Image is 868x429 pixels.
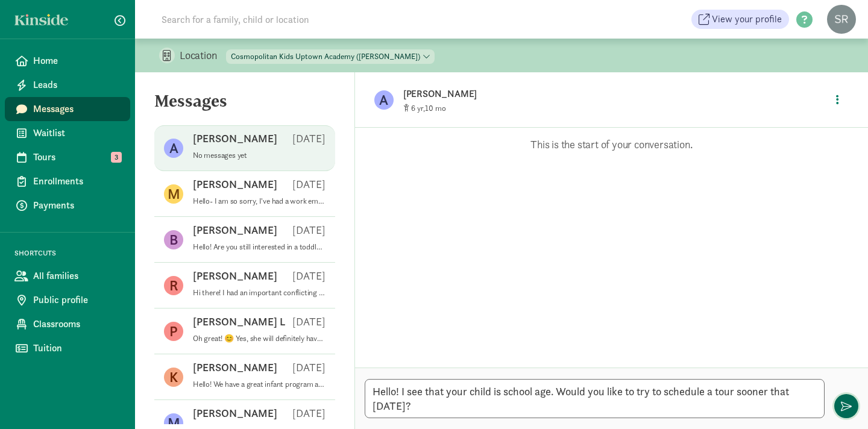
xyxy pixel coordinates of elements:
[193,334,325,343] p: Oh great! 😊 Yes, she will definitely have a spot in our young Waddler Room and we will see you on...
[164,368,183,387] figure: K
[5,73,130,97] a: Leads
[193,196,325,206] p: Hello- I am so sorry, I've had a work emergency come up for [DATE]. Our school bus driver for the...
[712,12,782,27] span: View your profile
[33,293,121,307] span: Public profile
[33,317,121,331] span: Classrooms
[193,360,277,375] p: [PERSON_NAME]
[33,269,121,283] span: All families
[292,269,325,283] p: [DATE]
[180,48,226,63] p: Location
[292,406,325,421] p: [DATE]
[33,198,121,213] span: Payments
[193,242,325,252] p: Hello! Are you still interested in a toddler spot at our center?
[292,360,325,375] p: [DATE]
[164,322,183,341] figure: P
[193,131,277,146] p: [PERSON_NAME]
[425,103,446,113] span: 10
[193,177,277,192] p: [PERSON_NAME]
[154,7,492,31] input: Search for a family, child or location
[193,380,325,389] p: Hello! We have a great infant program at both locations and should have openings in [DATE]. You c...
[33,78,121,92] span: Leads
[164,276,183,295] figure: R
[164,184,183,204] figure: M
[5,193,130,218] a: Payments
[164,139,183,158] figure: A
[5,49,130,73] a: Home
[33,126,121,140] span: Waitlist
[373,137,850,152] p: This is the start of your conversation.
[5,288,130,312] a: Public profile
[193,223,277,237] p: [PERSON_NAME]
[5,97,130,121] a: Messages
[135,92,354,121] h5: Messages
[193,315,285,329] p: [PERSON_NAME] L
[411,103,425,113] span: 6
[5,169,130,193] a: Enrollments
[292,315,325,329] p: [DATE]
[5,336,130,360] a: Tuition
[193,151,325,160] p: No messages yet
[193,406,277,421] p: [PERSON_NAME]
[193,269,277,283] p: [PERSON_NAME]
[403,86,783,102] p: [PERSON_NAME]
[111,152,122,163] span: 3
[164,230,183,249] figure: B
[33,54,121,68] span: Home
[5,264,130,288] a: All families
[292,131,325,146] p: [DATE]
[292,177,325,192] p: [DATE]
[5,121,130,145] a: Waitlist
[5,312,130,336] a: Classrooms
[5,145,130,169] a: Tours 3
[33,341,121,355] span: Tuition
[33,102,121,116] span: Messages
[374,90,394,110] figure: A
[33,174,121,189] span: Enrollments
[691,10,789,29] a: View your profile
[33,150,121,164] span: Tours
[193,288,325,298] p: Hi there! I had an important conflicting meeting come up that I can’t move. I tried to reschedule...
[292,223,325,237] p: [DATE]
